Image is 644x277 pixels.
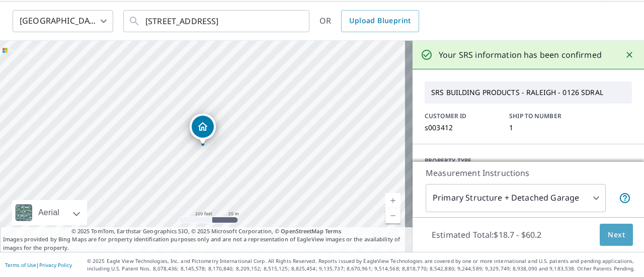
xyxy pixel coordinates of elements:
div: PROPERTY TYPE [425,156,632,165]
p: 1 [509,124,582,132]
p: © 2025 Eagle View Technologies, Inc. and Pictometry International Corp. All Rights Reserved. Repo... [87,257,639,272]
input: Search by address or latitude-longitude [145,7,289,35]
button: Next [600,224,633,246]
a: Upload Blueprint [341,10,419,32]
span: Next [608,229,625,241]
a: OpenStreetMap [281,227,323,235]
p: Measurement Instructions [426,167,631,179]
a: Current Level 18, Zoom Out [385,208,400,223]
button: Close [623,48,636,61]
div: [GEOGRAPHIC_DATA] [13,7,113,35]
p: Estimated Total: $18.7 - $60.2 [424,224,549,246]
p: s003412 [425,124,497,132]
div: Primary Structure + Detached Garage [426,184,606,212]
span: © 2025 TomTom, Earthstar Geographics SIO, © 2025 Microsoft Corporation, © [71,227,342,236]
p: SHIP TO NUMBER [509,112,582,121]
div: Aerial [35,200,62,225]
div: Dropped pin, building 1, Residential property, 5913 Deep Spring Cir Wake Forest, NC 27587 [190,114,216,145]
span: Your report will include the primary structure and a detached garage if one exists. [619,192,631,204]
p: Your SRS information has been confirmed [439,49,602,61]
a: Terms [325,227,342,235]
p: SRS BUILDING PRODUCTS - RALEIGH - 0126 SDRAL [427,84,629,101]
div: Aerial [12,200,87,225]
span: Upload Blueprint [349,15,411,27]
a: Privacy Policy [39,261,72,268]
a: Current Level 18, Zoom In [385,193,400,208]
p: | [5,262,72,268]
p: CUSTOMER ID [425,112,497,121]
a: Terms of Use [5,261,36,268]
div: OR [319,10,419,32]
